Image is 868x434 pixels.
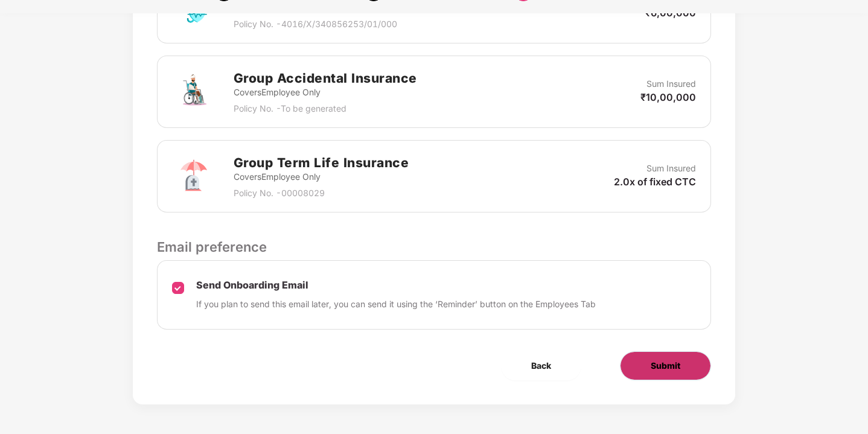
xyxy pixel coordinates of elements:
img: svg+xml;base64,PHN2ZyB4bWxucz0iaHR0cDovL3d3dy53My5vcmcvMjAwMC9zdmciIHdpZHRoPSI3MiIgaGVpZ2h0PSI3Mi... [172,70,215,113]
img: svg+xml;base64,PHN2ZyB4bWxucz0iaHR0cDovL3d3dy53My5vcmcvMjAwMC9zdmciIHdpZHRoPSI3MiIgaGVpZ2h0PSI3Mi... [172,155,215,198]
h2: Group Accidental Insurance [234,68,417,88]
p: Send Onboarding Email [196,279,596,292]
p: Covers Employee Only [234,86,417,99]
p: ₹10,00,000 [640,91,696,104]
p: Sum Insured [646,77,696,91]
h2: Group Term Life Insurance [234,153,409,173]
span: Submit [651,359,680,372]
button: Back [501,351,581,380]
span: Back [531,359,551,372]
p: Policy No. - 4016/X/340856253/01/000 [234,18,478,31]
p: Policy No. - To be generated [234,102,417,115]
button: Submit [620,351,711,380]
p: Policy No. - 00008029 [234,187,409,200]
p: If you plan to send this email later, you can send it using the ‘Reminder’ button on the Employee... [196,298,596,311]
p: 2.0x of fixed CTC [614,175,696,188]
p: Email preference [157,237,712,257]
p: Sum Insured [646,162,696,175]
p: Covers Employee Only [234,170,409,183]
